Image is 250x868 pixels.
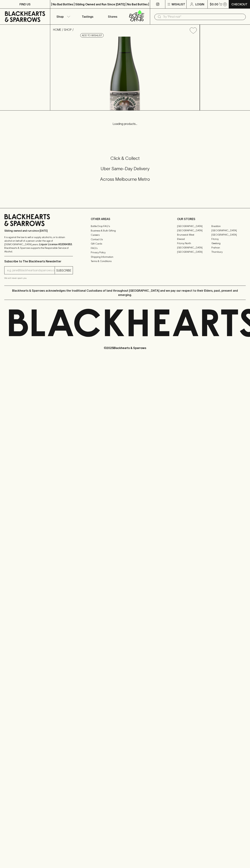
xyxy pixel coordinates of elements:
[55,266,73,274] button: SUBSCRIBE
[4,155,246,161] h5: Click & Collect
[82,14,93,19] p: Tastings
[211,250,246,254] a: Thornbury
[75,9,100,24] a: Tastings
[91,217,159,221] p: OTHER AREAS
[91,246,159,250] a: FAQ's
[50,37,200,110] img: 70048.png
[231,2,247,6] p: Checkout
[4,259,73,263] p: Subscribe to The Blackhearts Newsletter
[53,28,61,31] a: HOME
[210,2,218,6] p: $0.00
[64,28,72,31] a: SHOP
[211,224,246,228] a: Braddon
[50,9,75,24] button: Shop
[100,9,125,24] a: Stores
[56,268,71,273] p: SUBSCRIBE
[224,3,226,5] p: 0
[91,237,159,241] a: Contact Us
[163,14,243,20] input: Try "Pinot noir"
[177,217,246,221] p: OUR STORES
[91,259,159,263] a: Terms & Conditions
[211,241,246,245] a: Geelong
[211,233,246,237] a: [GEOGRAPHIC_DATA]
[195,2,204,6] p: Login
[4,276,73,280] p: We will never spam you
[188,26,198,35] button: Add to wishlist
[177,250,211,254] a: [GEOGRAPHIC_DATA]
[80,33,104,38] button: Add to wishlist
[177,245,211,250] a: [GEOGRAPHIC_DATA]
[56,14,64,19] p: Shop
[7,288,243,297] p: Blackhearts & Sparrows acknowledges the traditional Custodians of land throughout [GEOGRAPHIC_DAT...
[91,228,159,233] a: Business & Bulk Gifting
[7,268,55,273] input: e.g. jane@blackheartsandsparrows.com.au
[211,237,246,241] a: Fitzroy
[108,14,117,19] p: Stores
[211,245,246,250] a: Prahran
[177,228,211,233] a: [GEOGRAPHIC_DATA]
[91,250,159,255] a: Privacy Policy
[39,243,72,246] strong: Liquor License #32064953
[211,228,246,233] a: [GEOGRAPHIC_DATA]
[4,141,246,201] div: Call to action block
[4,235,73,253] p: It is against the law to sell or supply alcohol to, or to obtain alcohol on behalf of a person un...
[4,166,246,172] h5: Uber Same-Day Delivery
[177,233,211,237] a: Brunswick West
[91,255,159,259] a: Shipping Information
[177,241,211,245] a: Fitzroy North
[172,2,185,6] p: Wishlist
[4,122,246,126] p: Loading products...
[91,242,159,246] a: Gift Cards
[19,2,31,6] p: FIND US
[91,224,159,228] a: Bottle Drop FAQ's
[4,229,73,233] p: Sibling owned and run since [DATE]
[4,176,246,182] h5: Across Melbourne Metro
[177,237,211,241] a: Elwood
[91,233,159,237] a: Careers
[177,224,211,228] a: [GEOGRAPHIC_DATA]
